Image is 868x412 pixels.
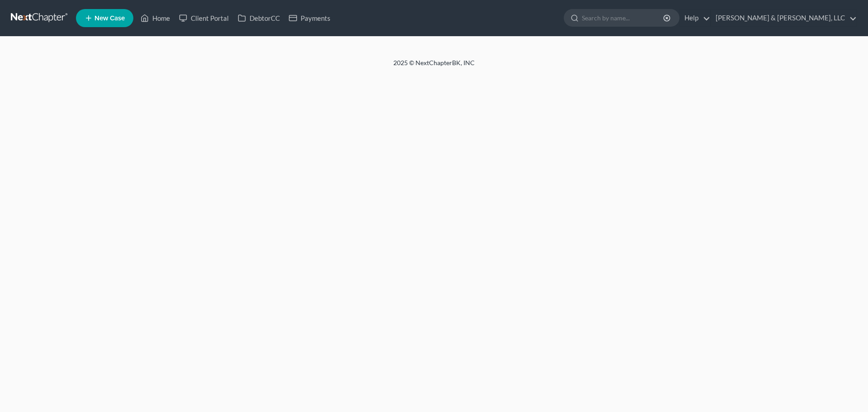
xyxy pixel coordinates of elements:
div: 2025 © NextChapterBK, INC [176,58,692,75]
a: Help [680,10,710,26]
a: Client Portal [175,10,233,26]
a: Payments [284,10,335,26]
a: DebtorCC [233,10,284,26]
a: Home [136,10,175,26]
span: New Case [94,15,125,22]
a: [PERSON_NAME] & [PERSON_NAME], LLC [711,10,857,26]
input: Search by name... [582,9,665,26]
